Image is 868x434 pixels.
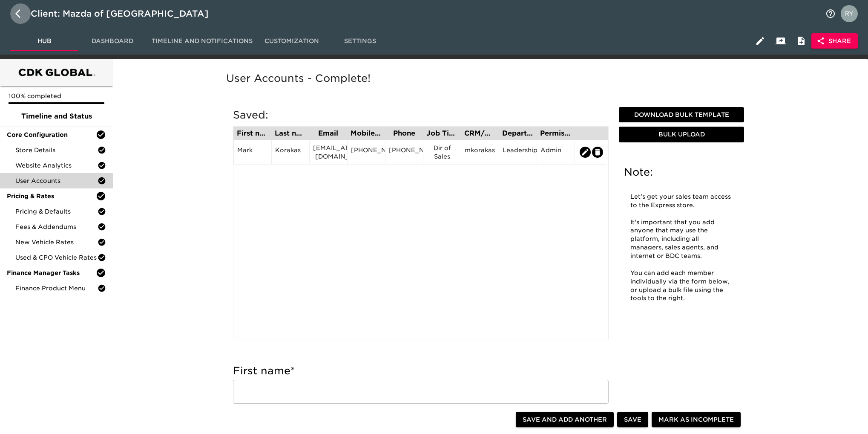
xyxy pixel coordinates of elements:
button: Download Bulk Template [619,107,744,123]
button: Share [811,33,858,49]
div: Leadership [503,146,533,159]
h5: First name [233,364,609,378]
span: Dashboard [83,36,141,46]
div: Mobile Phone [351,130,382,137]
img: Profile [841,5,858,22]
span: Finance Manager Tasks [7,269,96,277]
button: Client View [770,31,791,51]
span: Save [624,414,641,425]
div: [EMAIL_ADDRESS][DOMAIN_NAME] [313,144,344,161]
span: Pricing & Defaults [15,207,98,216]
div: Permission Set [540,130,571,137]
div: Admin [540,146,571,159]
p: You can add each member individually via the form below, or upload a bulk file using the tools to... [630,269,733,303]
span: Timeline and Status [7,111,106,122]
div: Email [313,130,344,137]
h5: User Accounts - Complete! [226,72,751,85]
span: Share [818,36,851,46]
span: Bulk Upload [622,129,741,140]
p: It's important that you add anyone that may use the platform, including all managers, sales agent... [630,218,733,260]
span: Fees & Addendums [15,223,98,231]
span: Store Details [15,146,98,154]
div: [PHONE_NUMBER] [351,146,382,159]
button: edit [592,147,603,158]
button: Mark as Incomplete [652,412,741,428]
div: Mark [237,146,268,159]
span: Website Analytics [15,161,98,170]
button: Internal Notes and Comments [791,31,811,51]
span: New Vehicle Rates [15,238,98,246]
button: Save and Add Another [516,412,614,428]
div: CRM/User ID [464,130,495,137]
div: Job Title [426,130,457,137]
p: 100% completed [9,92,104,100]
div: [PHONE_NUMBER] [389,146,420,159]
span: Pricing & Rates [7,192,96,200]
h5: Saved: [233,108,609,122]
div: Phone [388,130,420,137]
span: Mark as Incomplete [658,414,734,425]
div: Client: Mazda of [GEOGRAPHIC_DATA] [31,7,221,20]
div: Department [502,130,533,137]
button: Save [617,412,648,428]
p: Let's get your sales team access to the Express store. [630,193,733,210]
span: Download Bulk Template [622,110,741,120]
span: Core Configuration [7,130,96,139]
span: Hub [15,36,73,46]
h5: Note: [624,165,739,179]
button: Edit Hub [750,31,770,51]
button: edit [580,147,591,158]
div: First name [237,130,268,137]
span: Save and Add Another [523,414,607,425]
div: Korakas [275,146,306,159]
span: Used & CPO Vehicle Rates [15,253,98,262]
div: Last name [275,130,306,137]
span: Timeline and Notifications [152,36,253,46]
span: User Accounts [15,176,98,185]
button: notifications [820,3,841,24]
span: Settings [331,36,389,46]
button: Bulk Upload [619,127,744,142]
span: Finance Product Menu [15,284,98,292]
div: Dir of Sales [427,144,457,161]
div: mkorakas [465,146,495,159]
span: Customization [263,36,321,46]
